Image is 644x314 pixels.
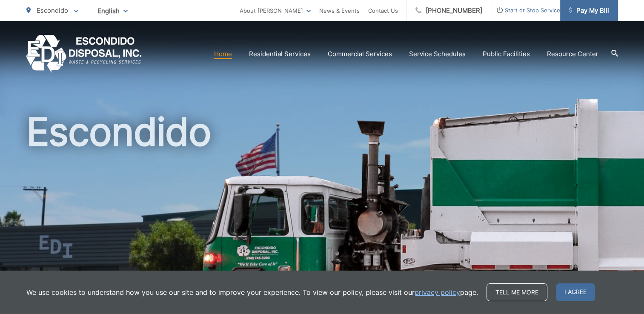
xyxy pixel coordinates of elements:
a: Resource Center [547,49,598,59]
a: Home [214,49,232,59]
a: News & Events [319,6,360,16]
span: Escondido [37,6,68,14]
a: Service Schedules [409,49,466,59]
a: Residential Services [249,49,311,59]
span: Pay My Bill [569,6,609,16]
a: Commercial Services [328,49,392,59]
a: privacy policy [415,287,460,297]
span: I agree [556,283,595,301]
a: EDCD logo. Return to the homepage. [26,35,142,73]
span: English [91,3,134,18]
a: Tell me more [487,283,547,301]
a: Contact Us [368,6,398,16]
a: Public Facilities [483,49,530,59]
a: About [PERSON_NAME] [240,6,311,16]
p: We use cookies to understand how you use our site and to improve your experience. To view our pol... [26,287,478,297]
